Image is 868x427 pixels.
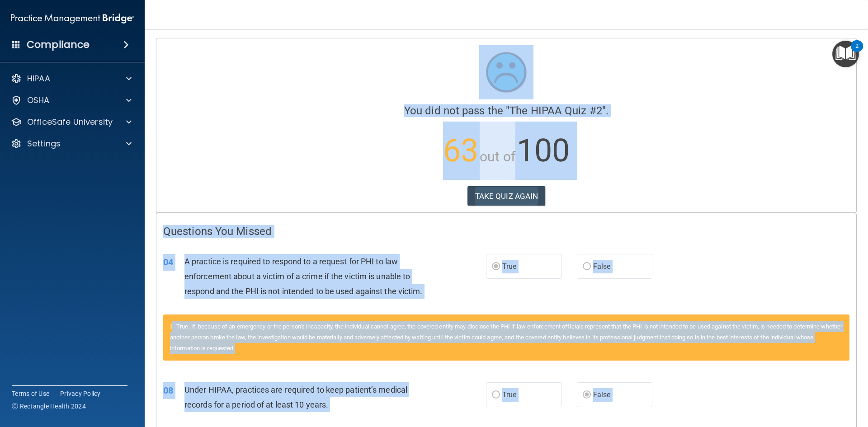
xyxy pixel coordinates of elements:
a: Terms of Use [12,389,49,398]
a: Privacy Policy [60,389,101,398]
button: TAKE QUIZ AGAIN [467,186,546,206]
p: OSHA [27,95,50,106]
p: OfficeSafe University [27,117,113,127]
input: True [492,392,500,399]
button: Open Resource Center, 2 new notifications [832,41,859,67]
img: sad_face.ecc698e2.jpg [479,45,533,99]
span: True [502,262,516,271]
p: HIPAA [27,73,50,84]
h4: You did not pass the " ". [163,105,849,117]
p: Settings [27,138,61,149]
div: 2 [855,46,859,58]
span: The HIPAA Quiz #2 [509,104,602,117]
span: True [502,390,516,399]
span: Ⓒ Rectangle Health 2024 [12,402,86,411]
span: False [593,390,611,399]
a: Settings [11,138,132,149]
span: 100 [517,132,570,169]
input: True [492,263,500,270]
h4: Questions You Missed [163,225,849,237]
span: 04 [163,257,173,267]
h4: Compliance [27,38,90,51]
a: OSHA [11,95,132,106]
span: False [593,262,611,271]
span: True. If, because of an emergency or the person’s incapacity, the individual cannot agree, the co... [170,323,842,352]
input: False [583,392,591,399]
span: Under HIPAA, practices are required to keep patient’s medical records for a period of at least 10... [184,385,407,409]
span: A practice is required to respond to a request for PHI to law enforcement about a victim of a cri... [184,257,423,296]
a: HIPAA [11,73,132,84]
img: PMB logo [11,9,134,28]
span: out of [480,149,515,164]
input: False [583,263,591,270]
a: OfficeSafe University [11,117,132,127]
span: 63 [443,132,478,169]
iframe: Drift Widget Chat Controller [823,365,857,399]
span: 08 [163,385,173,396]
